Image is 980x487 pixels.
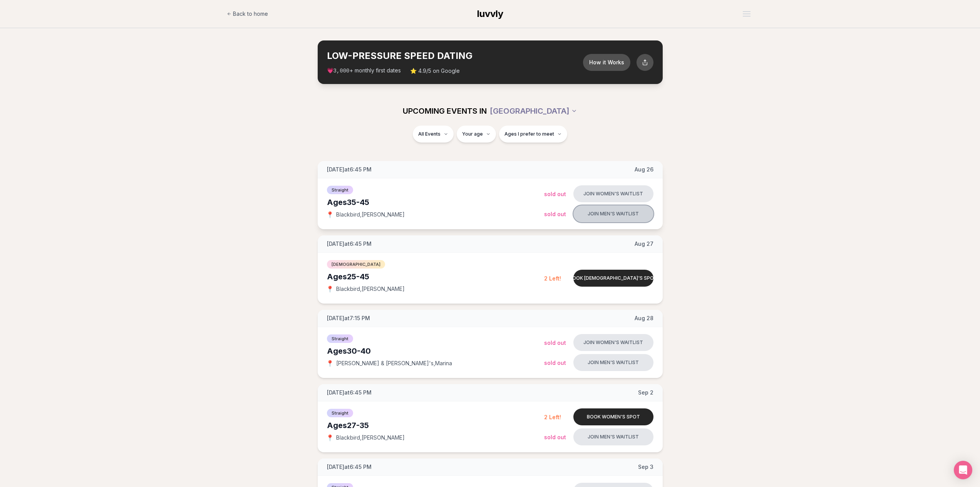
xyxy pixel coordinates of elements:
span: Blackbird , [PERSON_NAME] [336,211,405,218]
span: 📍 [327,212,333,218]
span: Sep 3 [638,463,653,471]
span: Blackbird , [PERSON_NAME] [336,434,405,442]
div: Ages 27-35 [327,420,544,431]
span: Aug 27 [635,240,653,248]
div: Ages 25-45 [327,271,544,282]
span: 2 Left! [544,414,561,420]
button: Your age [457,126,496,143]
a: luvvly [477,8,503,20]
span: 📍 [327,286,333,292]
span: Straight [327,334,353,343]
button: Book [DEMOGRAPHIC_DATA]'s spot [573,270,653,287]
h2: LOW-PRESSURE SPEED DATING [327,50,583,62]
button: Join women's waitlist [573,185,653,202]
button: How it Works [583,54,630,71]
div: Ages 30-40 [327,346,544,356]
span: [DATE] at 6:45 PM [327,240,372,248]
button: All Events [413,126,454,143]
span: 2 Left! [544,275,561,282]
span: Sold Out [544,359,566,366]
span: 📍 [327,435,333,441]
span: 💗 + monthly first dates [327,67,401,75]
span: ⭐ 4.9/5 on Google [410,67,460,75]
a: Back to home [227,6,268,22]
div: Ages 35-45 [327,197,544,208]
span: Aug 26 [635,166,653,173]
span: UPCOMING EVENTS IN [403,106,487,116]
button: Open menu [740,8,754,20]
span: Sold Out [544,191,566,197]
span: [DATE] at 6:45 PM [327,166,372,173]
span: 📍 [327,360,333,366]
span: Sep 2 [638,389,653,396]
span: Sold Out [544,339,566,346]
span: All Events [418,131,441,137]
span: [DATE] at 6:45 PM [327,389,372,396]
button: Ages I prefer to meet [499,126,567,143]
button: Join men's waitlist [573,354,653,371]
span: Sold Out [544,434,566,440]
span: [PERSON_NAME] & [PERSON_NAME]'s , Marina [336,359,452,367]
span: Straight [327,186,353,194]
span: Straight [327,409,353,417]
span: Ages I prefer to meet [504,131,554,137]
button: Join women's waitlist [573,334,653,351]
button: [GEOGRAPHIC_DATA] [490,102,577,119]
button: Join men's waitlist [573,205,653,222]
span: Back to home [233,10,268,18]
span: Your age [462,131,483,137]
span: [DEMOGRAPHIC_DATA] [327,260,385,269]
span: Aug 28 [635,314,653,322]
span: [DATE] at 7:15 PM [327,314,370,322]
button: Book women's spot [573,408,653,425]
button: Join men's waitlist [573,428,653,445]
span: Blackbird , [PERSON_NAME] [336,285,405,293]
div: Open Intercom Messenger [954,461,972,479]
span: 3,000 [333,68,350,74]
span: Sold Out [544,211,566,217]
span: [DATE] at 6:45 PM [327,463,372,471]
